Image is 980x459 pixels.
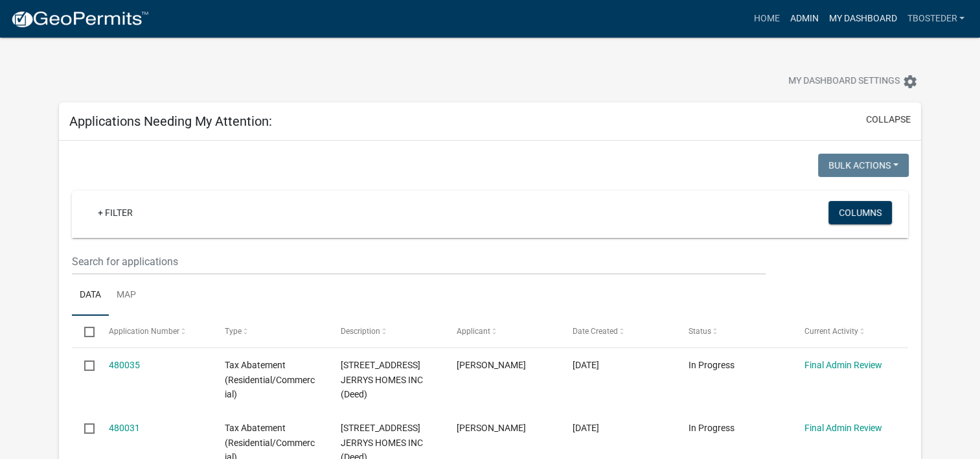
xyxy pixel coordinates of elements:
[72,248,766,275] input: Search for applications
[109,275,144,316] a: Map
[109,327,179,336] span: Application Number
[689,327,711,336] span: Status
[804,327,858,336] span: Current Activity
[457,423,526,433] span: adam
[109,360,140,370] a: 480035
[778,69,928,94] button: My Dashboard Settingssettings
[225,327,242,336] span: Type
[804,423,882,433] a: Final Admin Review
[560,316,676,347] datatable-header-cell: Date Created
[97,316,212,347] datatable-header-cell: Application Number
[689,360,735,370] span: In Progress
[823,6,902,31] a: My Dashboard
[573,327,618,336] span: Date Created
[457,327,490,336] span: Applicant
[818,154,909,177] button: Bulk Actions
[866,113,911,126] button: collapse
[828,201,892,224] button: Columns
[69,113,272,129] h5: Applications Needing My Attention:
[792,316,908,347] datatable-header-cell: Current Activity
[457,360,526,370] span: adam
[341,327,380,336] span: Description
[109,423,140,433] a: 480031
[87,201,143,224] a: + Filter
[573,360,599,370] span: 09/17/2025
[444,316,560,347] datatable-header-cell: Applicant
[341,360,423,400] span: 305 N 19TH ST JERRYS HOMES INC (Deed)
[902,74,918,89] i: settings
[72,316,97,347] datatable-header-cell: Select
[689,423,735,433] span: In Progress
[784,6,823,31] a: Admin
[676,316,792,347] datatable-header-cell: Status
[225,360,315,400] span: Tax Abatement (Residential/Commercial)
[328,316,444,347] datatable-header-cell: Description
[748,6,784,31] a: Home
[788,74,900,89] span: My Dashboard Settings
[573,423,599,433] span: 09/17/2025
[902,6,970,31] a: tbosteder
[72,275,109,316] a: Data
[804,360,882,370] a: Final Admin Review
[212,316,328,347] datatable-header-cell: Type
